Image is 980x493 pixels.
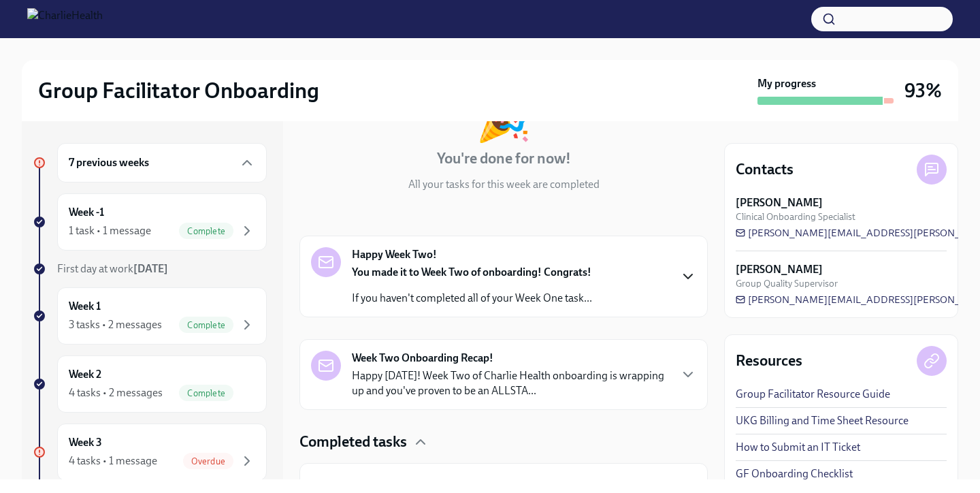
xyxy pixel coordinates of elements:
h4: Completed tasks [299,432,407,452]
strong: Week Two Onboarding Recap! [352,351,493,366]
a: Group Facilitator Resource Guide [736,387,890,402]
strong: You made it to Week Two of onboarding! Congrats! [352,266,591,279]
strong: [DATE] [133,262,168,275]
p: If you haven't completed all of your Week One task... [352,291,592,306]
img: CharlieHealth [27,8,103,30]
a: Week 34 tasks • 1 messageOverdue [33,424,267,481]
span: Complete [179,226,233,236]
span: Clinical Onboarding Specialist [736,210,855,223]
p: All your tasks for this week are completed [408,177,600,192]
h2: Group Facilitator Onboarding [38,77,319,104]
h4: Resources [736,351,802,371]
span: First day at work [57,262,168,275]
a: Week -11 task • 1 messageComplete [33,193,267,251]
span: Group Quality Supervisor [736,277,838,290]
div: 4 tasks • 1 message [69,454,157,468]
span: Complete [179,388,233,398]
a: Week 24 tasks • 2 messagesComplete [33,355,267,413]
h6: 7 previous weeks [69,155,149,170]
strong: My progress [757,76,816,91]
a: GF Onboarding Checklist [736,466,853,481]
a: UKG Billing and Time Sheet Resource [736,413,909,428]
h3: 93% [904,78,942,103]
strong: Happy Week Two! [352,247,437,262]
span: Overdue [183,456,233,466]
strong: [PERSON_NAME] [736,195,823,210]
div: 1 task • 1 message [69,223,151,238]
a: How to Submit an IT Ticket [736,440,860,455]
h6: Week -1 [69,205,104,220]
h6: Week 1 [69,299,101,314]
span: Complete [179,320,233,330]
h4: Contacts [736,159,794,180]
h4: You're done for now! [437,148,571,169]
div: Completed tasks [299,432,708,452]
strong: [PERSON_NAME] [736,262,823,277]
h6: Week 3 [69,435,102,450]
div: 7 previous weeks [57,143,267,182]
div: 4 tasks • 2 messages [69,385,163,400]
a: First day at work[DATE] [33,261,267,276]
div: 3 tasks • 2 messages [69,317,162,332]
div: 🎉 [476,95,532,140]
a: Week 13 tasks • 2 messagesComplete [33,287,267,345]
p: Happy [DATE]! Week Two of Charlie Health onboarding is wrapping up and you've proven to be an ALL... [352,368,669,398]
h6: Week 2 [69,367,101,382]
